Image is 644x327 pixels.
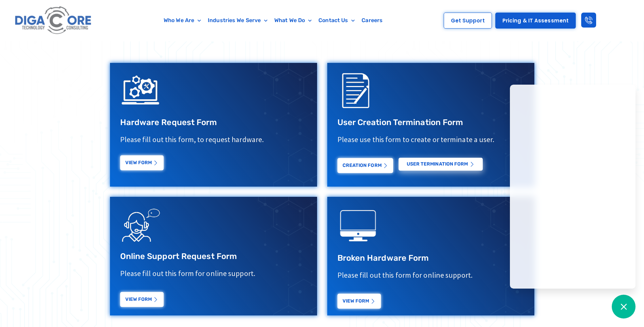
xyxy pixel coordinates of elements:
span: Get Support [451,18,485,23]
p: Please fill out this form for online support. [337,270,524,280]
img: Digacore logo 1 [13,3,94,38]
nav: Menu [127,13,420,28]
p: Please fill out this form, to request hardware. [120,135,307,144]
h3: Online Support Request Form [120,251,307,262]
a: USER Termination Form [399,158,483,171]
img: digacore technology consulting [337,205,378,246]
h3: Hardware Request Form [120,117,307,128]
h3: User Creation Termination Form [337,117,524,128]
a: Industries We Serve [204,13,271,28]
a: Pricing & IT Assessment [495,13,576,29]
iframe: Chatgenie Messenger [510,85,636,289]
img: Support Request Icon [337,70,378,110]
a: View Form [120,292,164,307]
img: IT Support Icon [120,70,161,110]
a: What We Do [271,13,315,28]
a: Get Support [444,13,492,29]
a: Who We Are [160,13,204,28]
p: Please fill out this form for online support. [120,269,307,278]
span: USER Termination Form [407,162,468,167]
a: Contact Us [315,13,358,28]
a: View Form [120,156,164,171]
p: Please use this form to create or terminate a user. [337,135,524,144]
span: Pricing & IT Assessment [502,18,569,23]
a: View Form [337,294,381,309]
a: Creation Form [337,158,393,173]
h3: Broken Hardware Form [337,253,524,263]
a: Careers [358,13,386,28]
img: Support Request Icon [120,204,161,244]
